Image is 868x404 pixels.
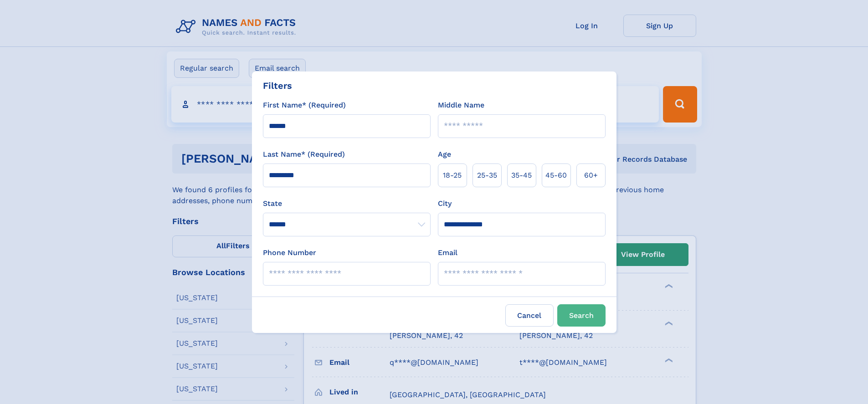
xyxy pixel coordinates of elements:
[505,304,554,327] label: Cancel
[263,79,292,92] div: Filters
[438,149,451,160] label: Age
[545,170,567,181] span: 45‑60
[438,247,457,258] label: Email
[263,247,316,258] label: Phone Number
[443,170,462,181] span: 18‑25
[477,170,497,181] span: 25‑35
[263,198,431,209] label: State
[263,100,346,111] label: First Name* (Required)
[438,198,452,209] label: City
[438,100,484,111] label: Middle Name
[584,170,598,181] span: 60+
[557,304,606,327] button: Search
[511,170,532,181] span: 35‑45
[263,149,345,160] label: Last Name* (Required)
